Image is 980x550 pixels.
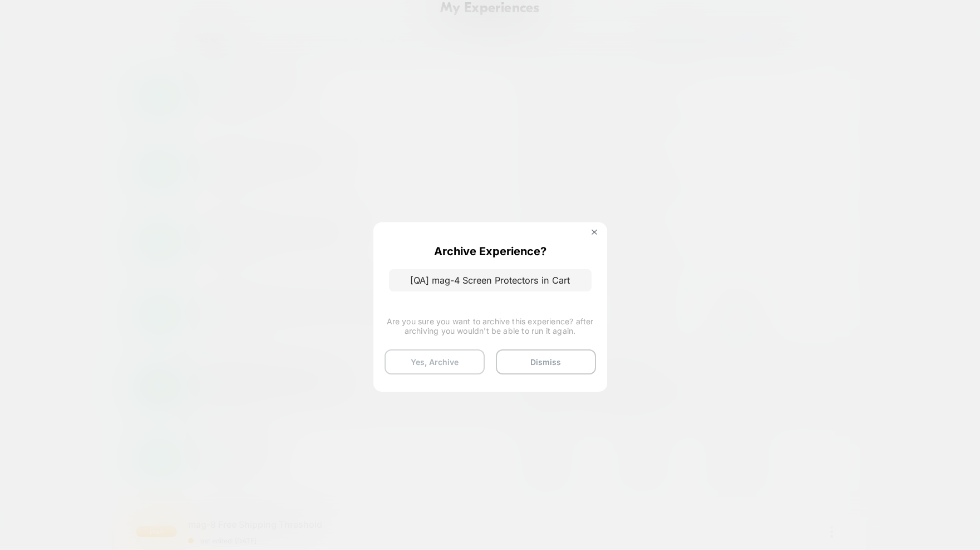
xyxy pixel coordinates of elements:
[389,269,592,291] p: [QA] mag-4 Screen Protectors in Cart
[385,349,485,374] button: Yes, Archive
[496,349,596,374] button: Dismiss
[385,317,596,335] span: Are you sure you want to archive this experience? after archiving you wouldn't be able to run it ...
[434,245,546,258] p: Archive Experience?
[592,230,597,235] img: close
